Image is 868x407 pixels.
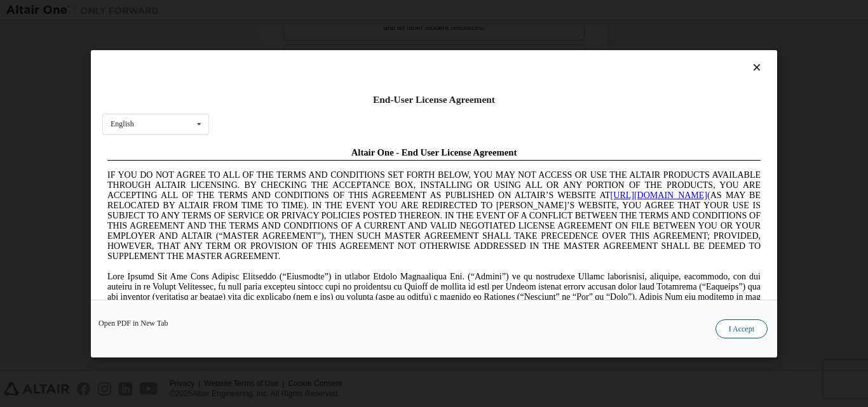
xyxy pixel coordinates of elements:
[5,28,658,119] span: IF YOU DO NOT AGREE TO ALL OF THE TERMS AND CONDITIONS SET FORTH BELOW, YOU MAY NOT ACCESS OR USE...
[111,120,134,128] div: English
[715,319,768,338] button: I Accept
[102,93,766,106] div: End-User License Agreement
[508,48,605,58] a: [URL][DOMAIN_NAME]
[98,319,168,326] a: Open PDF in New Tab
[249,5,415,15] span: Altair One - End User License Agreement
[5,130,658,220] span: Lore Ipsumd Sit Ame Cons Adipisc Elitseddo (“Eiusmodte”) in utlabor Etdolo Magnaaliqua Eni. (“Adm...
